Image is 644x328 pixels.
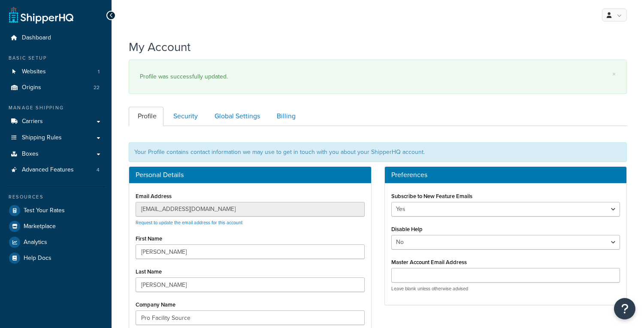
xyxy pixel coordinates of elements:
[140,71,616,83] div: Profile was successfully updated.
[6,30,105,46] a: Dashboard
[6,104,105,111] div: Manage Shipping
[6,80,105,96] a: Origins 22
[391,171,620,179] h3: Preferences
[6,162,105,178] li: Advanced Features
[391,226,423,232] label: Disable Help
[6,114,105,129] a: Carriers
[94,84,100,91] span: 22
[136,235,162,242] label: First Name
[22,68,46,75] span: Websites
[6,235,105,250] a: Analytics
[136,193,172,199] label: Email Address
[136,268,162,275] label: Last Name
[136,219,242,226] a: Request to update the email address for this account
[136,171,365,179] h3: Personal Details
[206,107,267,126] a: Global Settings
[9,6,73,24] a: ShipperHQ Home
[6,193,105,201] div: Resources
[22,34,51,42] span: Dashboard
[6,64,105,80] a: Websites 1
[6,219,105,234] a: Marketplace
[24,223,56,230] span: Marketplace
[6,80,105,96] li: Origins
[129,39,190,55] h1: My Account
[6,250,105,266] a: Help Docs
[391,286,620,292] p: Leave blank unless otherwise advised
[129,142,627,162] div: Your Profile contains contact information we may use to get in touch with you about your ShipperH...
[22,166,74,174] span: Advanced Features
[612,71,616,78] a: ×
[22,84,41,91] span: Origins
[164,107,205,126] a: Security
[268,107,302,126] a: Billing
[6,146,105,162] a: Boxes
[6,203,105,218] a: Test Your Rates
[6,64,105,80] li: Websites
[22,150,39,158] span: Boxes
[22,118,43,125] span: Carriers
[24,255,51,262] span: Help Docs
[6,54,105,62] div: Basic Setup
[391,193,472,199] label: Subscribe to New Feature Emails
[24,207,65,214] span: Test Your Rates
[136,301,175,308] label: Company Name
[98,68,100,75] span: 1
[97,166,100,174] span: 4
[24,239,47,246] span: Analytics
[614,298,635,319] button: Open Resource Center
[6,130,105,146] a: Shipping Rules
[391,259,467,265] label: Master Account Email Address
[22,134,62,141] span: Shipping Rules
[129,107,163,126] a: Profile
[6,162,105,178] a: Advanced Features 4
